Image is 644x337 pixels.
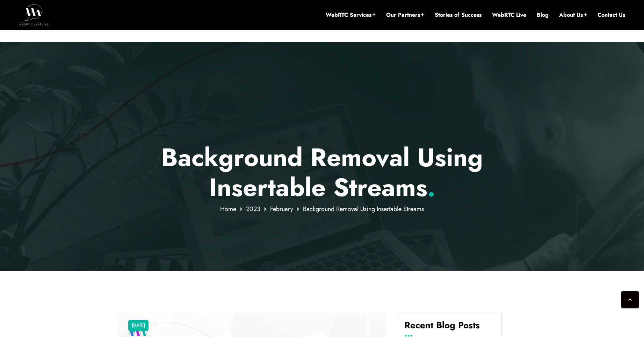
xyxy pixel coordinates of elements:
a: Contact Us [598,11,625,19]
span: . [427,169,435,205]
a: Stories of Success [435,11,482,19]
img: WebRTC.ventures [19,4,49,25]
span: Background Removal Using Insertable Streams [303,204,424,214]
a: WebRTC Live [492,11,526,19]
a: [DATE] [132,321,145,330]
a: Our Partners [386,11,424,19]
a: 2023 [246,204,260,214]
a: Blog [537,11,549,19]
a: WebRTC Services [326,11,376,19]
h4: Recent Blog Posts [404,320,494,336]
a: Home [220,204,236,214]
h1: Background Removal Using Insertable Streams [117,142,527,203]
a: February [270,204,293,214]
a: About Us [559,11,587,19]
